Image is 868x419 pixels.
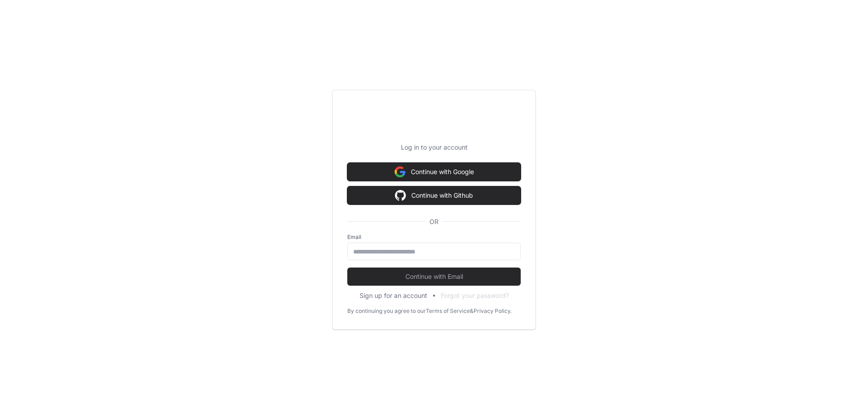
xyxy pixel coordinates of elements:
div: By continuing you agree to our [347,307,426,315]
p: Log in to your account [347,143,521,152]
img: Sign in with google [395,163,405,181]
a: Privacy Policy. [473,307,512,315]
label: Email [347,234,521,241]
button: Sign up for an account [360,291,427,300]
button: Continue with Google [347,163,521,181]
a: Terms of Service [426,307,470,315]
button: Forgot your password? [441,291,509,300]
button: Continue with Email [347,268,521,286]
div: & [470,307,473,315]
button: Continue with Github [347,186,521,205]
img: Sign in with google [395,186,406,205]
span: Continue with Email [347,272,521,281]
span: OR [426,217,442,226]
